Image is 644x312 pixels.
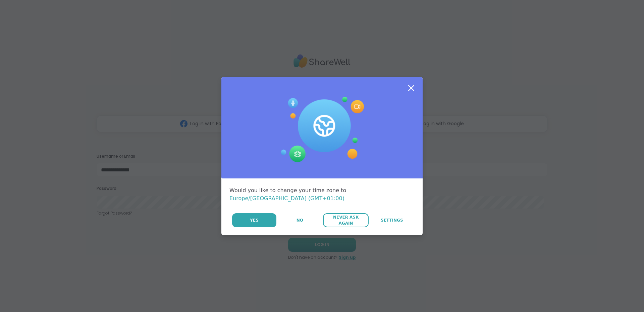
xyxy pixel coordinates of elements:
[381,217,403,223] span: Settings
[277,213,322,227] button: No
[229,195,344,202] span: Europe/[GEOGRAPHIC_DATA] (GMT+01:00)
[280,97,364,162] img: Session Experience
[232,213,276,227] button: Yes
[250,217,259,223] span: Yes
[229,186,415,203] div: Would you like to change your time zone to
[369,213,415,227] a: Settings
[326,214,365,226] span: Never Ask Again
[323,213,368,227] button: Never Ask Again
[297,217,303,223] span: No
